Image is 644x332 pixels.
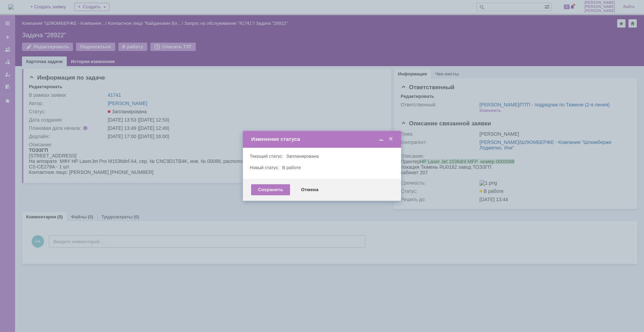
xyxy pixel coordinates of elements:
label: Новый статус: [250,165,279,170]
span: В работе [282,165,301,170]
span: Свернуть (Ctrl + M) [378,136,385,142]
label: Текущий статус: [250,154,283,159]
span: Запланирована [286,154,319,159]
div: Изменение статуса [251,136,394,142]
span: Закрыть [387,136,394,142]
